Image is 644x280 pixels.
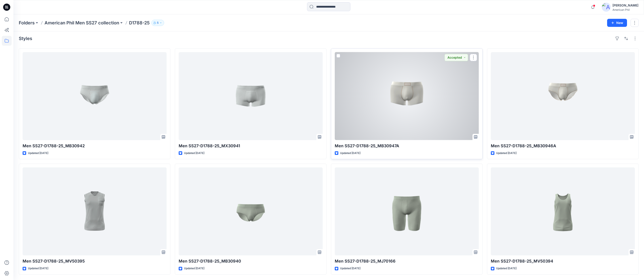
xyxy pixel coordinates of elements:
p: Men SS27-D1788-25_MJ70166 [335,258,479,264]
p: Men SS27-D1788-25_MB30947A [335,143,479,149]
p: Men SS27-D1788-25_MV50394 [491,258,635,264]
button: New [607,19,627,27]
p: Updated [DATE] [184,151,204,156]
p: Men SS27-D1788-25_MB30940 [179,258,323,264]
a: Folders [19,20,35,26]
p: Updated [DATE] [184,266,204,271]
p: Men SS27-D1788-25_MB30946A [491,143,635,149]
p: Men SS27-D1788-25_MB30942 [23,143,167,149]
p: Men SS27-D1788-25_MV50395 [23,258,167,264]
a: Men SS27-D1788-25_MX30941 [179,52,323,140]
a: Men SS27-D1788-25_MV50395 [23,167,167,255]
a: Men SS27-D1788-25_MB30940 [179,167,323,255]
p: Updated [DATE] [340,151,360,156]
img: avatar [602,3,611,12]
p: Updated [DATE] [28,266,48,271]
p: Updated [DATE] [28,151,48,156]
p: Updated [DATE] [496,266,517,271]
h4: Styles [19,36,32,41]
a: Men SS27-D1788-25_MB30947A [335,52,479,140]
a: Men SS27-D1788-25_MV50394 [491,167,635,255]
p: Updated [DATE] [496,151,517,156]
p: D1788-25 [129,20,150,26]
p: 5 [157,20,159,25]
div: [PERSON_NAME] [612,3,638,8]
p: Updated [DATE] [340,266,360,271]
a: Men SS27-D1788-25_MB30942 [23,52,167,140]
a: Men SS27-D1788-25_MB30946A [491,52,635,140]
p: Men SS27-D1788-25_MX30941 [179,143,323,149]
div: American Phil [612,8,638,11]
button: 5 [151,20,164,26]
a: American Phil Men SS27 collection [44,20,119,26]
a: Men SS27-D1788-25_MJ70166 [335,167,479,255]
